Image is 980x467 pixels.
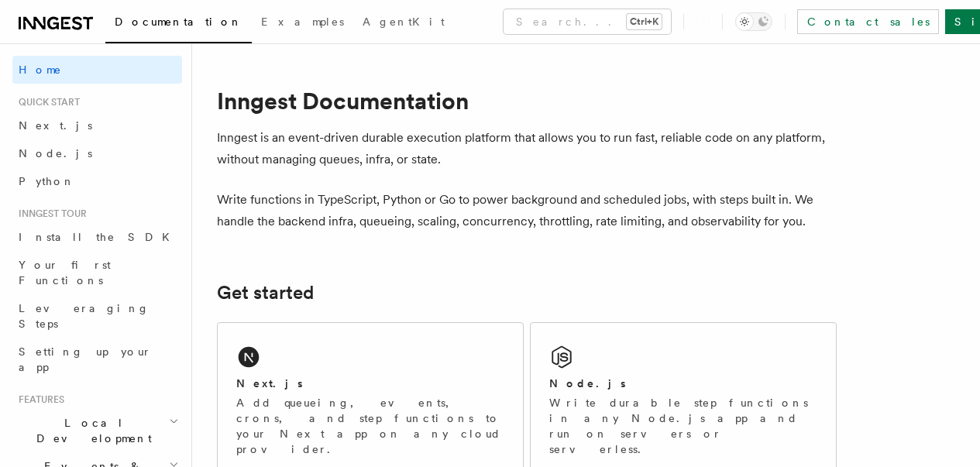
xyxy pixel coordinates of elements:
span: Home [19,62,62,77]
span: Features [12,393,64,406]
span: Install the SDK [19,231,179,243]
span: Leveraging Steps [19,302,150,330]
h2: Next.js [236,376,303,391]
a: Leveraging Steps [12,294,182,338]
span: Examples [261,15,344,28]
button: Search...Ctrl+K [504,9,671,34]
a: Get started [217,282,314,304]
a: Home [12,56,182,84]
a: Install the SDK [12,223,182,251]
span: Inngest tour [12,208,87,220]
span: Python [19,175,75,187]
span: Documentation [115,15,242,28]
p: Add queueing, events, crons, and step functions to your Next app on any cloud provider. [236,395,504,457]
a: AgentKit [353,5,454,42]
span: Your first Functions [19,259,111,287]
a: Examples [252,5,353,42]
span: Node.js [19,147,92,160]
span: Setting up your app [19,345,152,373]
a: Next.js [12,112,182,139]
p: Inngest is an event-driven durable execution platform that allows you to run fast, reliable code ... [217,127,837,170]
a: Python [12,167,182,195]
a: Node.js [12,139,182,167]
p: Write durable step functions in any Node.js app and run on servers or serverless. [549,395,817,457]
kbd: Ctrl+K [627,14,662,29]
button: Toggle dark mode [735,12,772,31]
span: Local Development [12,415,169,446]
span: AgentKit [363,15,445,28]
a: Your first Functions [12,251,182,294]
span: Quick start [12,96,80,108]
a: Documentation [105,5,252,43]
span: Next.js [19,119,92,132]
h1: Inngest Documentation [217,87,837,115]
a: Setting up your app [12,338,182,381]
a: Contact sales [797,9,939,34]
button: Local Development [12,409,182,452]
p: Write functions in TypeScript, Python or Go to power background and scheduled jobs, with steps bu... [217,189,837,232]
h2: Node.js [549,376,626,391]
